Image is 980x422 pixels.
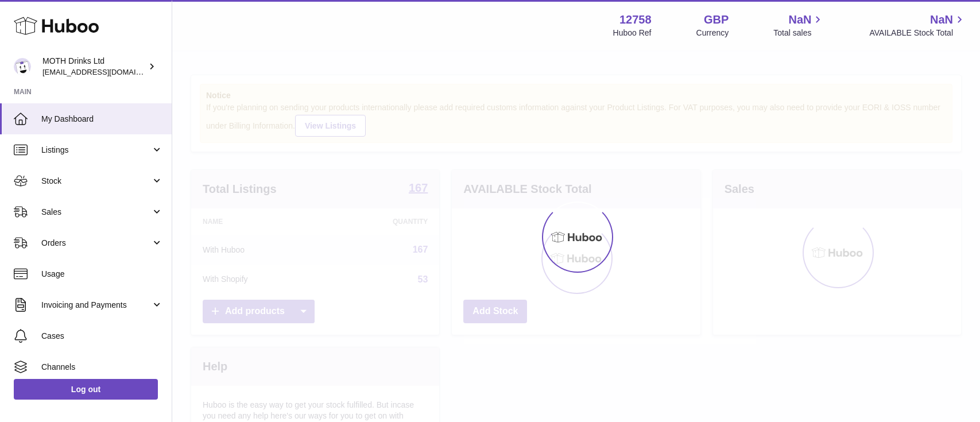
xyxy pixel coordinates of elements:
[41,269,163,280] span: Usage
[704,12,729,28] strong: GBP
[41,207,151,218] span: Sales
[773,12,824,38] a: NaN Total sales
[619,12,652,28] strong: 12758
[930,12,953,28] span: NaN
[41,238,151,249] span: Orders
[41,145,151,156] span: Listings
[42,67,169,76] span: [EMAIL_ADDRESS][DOMAIN_NAME]
[41,176,151,187] span: Stock
[41,362,163,373] span: Channels
[41,300,151,311] span: Invoicing and Payments
[696,28,729,38] div: Currency
[41,114,163,125] span: My Dashboard
[14,379,158,400] a: Log out
[788,12,811,28] span: NaN
[869,12,966,38] a: NaN AVAILABLE Stock Total
[773,28,824,38] span: Total sales
[14,58,31,75] img: internalAdmin-12758@internal.huboo.com
[41,331,163,342] span: Cases
[42,56,146,78] div: MOTH Drinks Ltd
[869,28,966,38] span: AVAILABLE Stock Total
[613,28,652,38] div: Huboo Ref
